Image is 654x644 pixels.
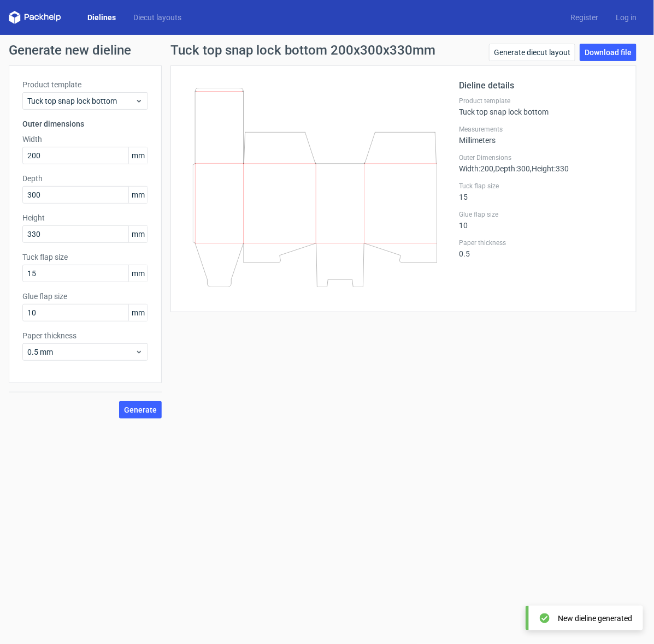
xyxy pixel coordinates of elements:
[459,238,623,247] label: Paper thickness
[124,406,157,414] span: Generate
[119,401,162,419] button: Generate
[459,210,623,219] label: Glue flap size
[580,44,637,61] a: Download file
[459,97,623,116] div: Tuck top snap lock bottom
[22,330,148,341] label: Paper thickness
[27,96,135,106] span: Tuck top snap lock bottom
[459,182,623,190] label: Tuck flap size
[22,79,148,90] label: Product template
[459,182,623,201] div: 15
[22,118,148,129] h3: Outer dimensions
[459,125,623,145] div: Millimeters
[22,291,148,302] label: Glue flap size
[607,12,645,23] a: Log in
[562,12,607,23] a: Register
[128,226,148,242] span: mm
[170,44,435,57] h1: Tuck top snap lock bottom 200x300x330mm
[489,44,575,61] a: Generate diecut layout
[530,164,569,173] span: , Height : 330
[22,252,148,263] label: Tuck flap size
[128,265,148,282] span: mm
[125,12,190,23] a: Diecut layouts
[459,210,623,230] div: 10
[459,153,623,162] label: Outer Dimensions
[27,347,135,357] span: 0.5 mm
[22,134,148,145] label: Width
[22,212,148,223] label: Height
[459,125,623,134] label: Measurements
[459,164,493,173] span: Width : 200
[459,79,623,92] h2: Dieline details
[558,613,632,624] div: New dieline generated
[459,238,623,258] div: 0.5
[22,173,148,184] label: Depth
[79,12,125,23] a: Dielines
[128,305,148,321] span: mm
[459,97,623,105] label: Product template
[128,147,148,164] span: mm
[493,164,530,173] span: , Depth : 300
[128,187,148,203] span: mm
[9,44,645,57] h1: Generate new dieline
